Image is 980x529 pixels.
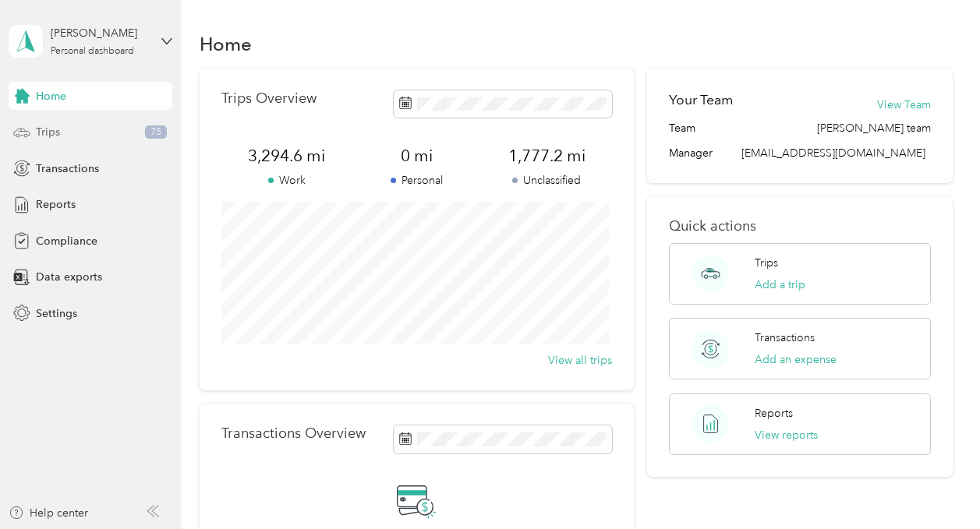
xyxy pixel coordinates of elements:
[741,146,925,160] span: [EMAIL_ADDRESS][DOMAIN_NAME]
[221,145,352,167] span: 3,294.6 mi
[36,196,76,213] span: Reports
[352,145,482,167] span: 0 mi
[817,120,931,136] span: [PERSON_NAME] team
[36,88,66,104] span: Home
[145,125,167,139] span: 75
[755,405,793,421] p: Reports
[755,330,815,346] p: Transactions
[221,172,352,189] p: Work
[36,160,99,177] span: Transactions
[36,124,60,140] span: Trips
[36,233,97,249] span: Compliance
[221,425,366,442] p: Transactions Overview
[669,90,733,110] h2: Your Team
[755,255,778,271] p: Trips
[36,269,102,285] span: Data exports
[893,442,980,529] iframe: Everlance-gr Chat Button Frame
[51,47,134,56] div: Personal dashboard
[669,145,713,161] span: Manager
[221,90,317,107] p: Trips Overview
[669,120,695,136] span: Team
[200,36,252,52] h1: Home
[755,277,805,293] button: Add a trip
[548,352,612,369] button: View all trips
[352,172,482,189] p: Personal
[9,505,88,521] button: Help center
[755,351,837,368] button: Add an expense
[51,25,148,41] div: [PERSON_NAME]
[482,172,612,189] p: Unclassified
[482,145,612,167] span: 1,777.2 mi
[36,305,77,322] span: Settings
[877,97,931,113] button: View Team
[755,427,818,443] button: View reports
[669,218,931,235] p: Quick actions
